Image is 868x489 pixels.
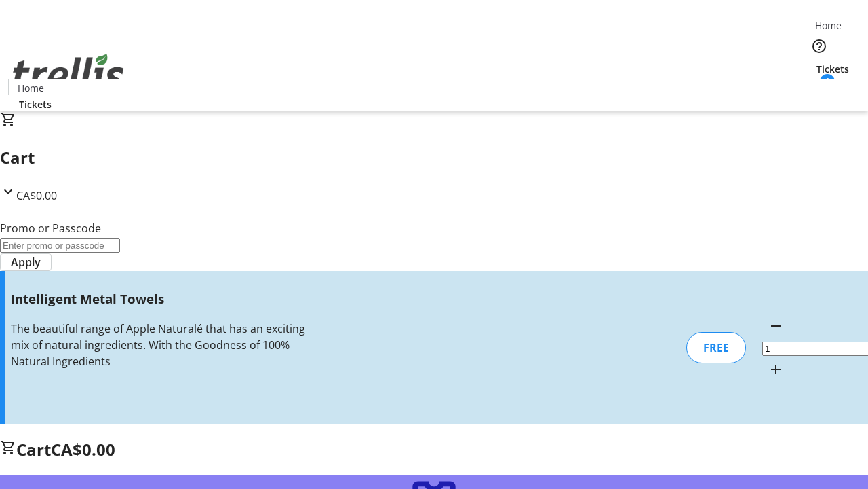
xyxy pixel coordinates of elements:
[762,356,789,383] button: Increment by one
[16,188,57,203] span: CA$0.00
[19,97,52,111] span: Tickets
[806,33,833,60] button: Help
[11,289,307,308] h3: Intelligent Metal Towels
[51,438,115,460] span: CA$0.00
[806,76,833,103] button: Cart
[686,332,746,363] div: FREE
[8,39,129,107] img: Orient E2E Organization RuQtqgjfIa's Logo
[8,97,62,111] a: Tickets
[9,81,52,95] a: Home
[806,62,860,76] a: Tickets
[815,18,842,33] span: Home
[11,321,307,369] div: The beautiful range of Apple Naturalé that has an exciting mix of natural ingredients. With the G...
[806,18,850,33] a: Home
[762,312,789,340] button: Decrement by one
[18,81,44,95] span: Home
[816,62,849,76] span: Tickets
[11,254,41,270] span: Apply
